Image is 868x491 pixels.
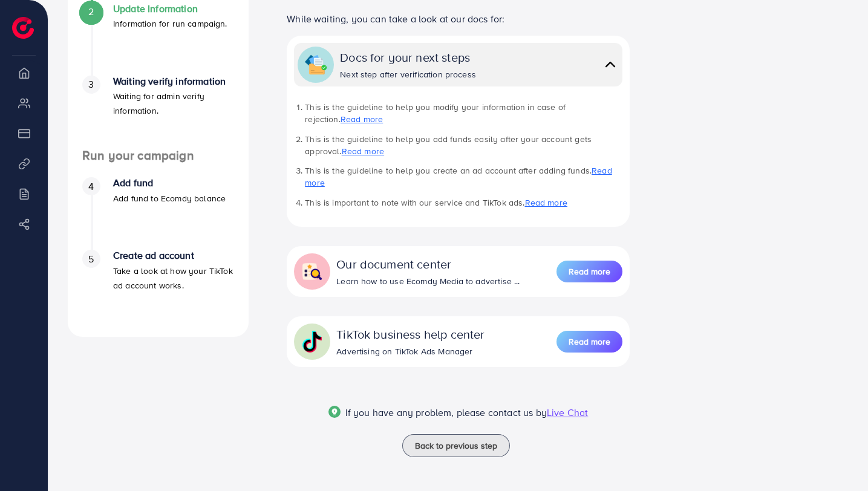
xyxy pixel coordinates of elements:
[88,5,94,19] span: 2
[336,275,520,287] div: Learn how to use Ecomdy Media to advertise ...
[68,76,249,148] li: Waiting verify information
[569,336,610,348] span: Read more
[525,197,567,209] a: Read more
[402,434,510,457] button: Back to previous step
[88,77,94,91] span: 3
[68,148,249,163] h4: Run your campaign
[88,180,94,193] span: 4
[547,406,588,419] span: Live Chat
[301,331,323,353] img: collapse
[68,250,249,322] li: Create ad account
[305,101,622,126] li: This is the guideline to help you modify your information in case of rejection.
[113,250,234,261] h4: Create ad account
[305,54,327,76] img: collapse
[305,164,612,189] a: Read more
[113,177,226,189] h4: Add fund
[113,191,226,206] p: Add fund to Ecomdy balance
[12,17,34,39] img: logo
[328,406,341,418] img: Popup guide
[340,48,476,66] div: Docs for your next steps
[345,406,547,419] span: If you have any problem, please contact us by
[305,133,622,158] li: This is the guideline to help you add funds easily after your account gets approval.
[336,325,485,343] div: TikTok business help center
[556,331,622,353] button: Read more
[336,345,485,357] div: Advertising on TikTok Ads Manager
[556,330,622,354] a: Read more
[68,177,249,250] li: Add fund
[341,113,383,125] a: Read more
[556,259,622,284] a: Read more
[336,255,520,273] div: Our document center
[305,197,622,209] li: This is important to note with our service and TikTok ads.
[415,440,497,452] span: Back to previous step
[602,56,619,73] img: collapse
[556,261,622,282] button: Read more
[68,3,249,76] li: Update Information
[305,164,622,189] li: This is the guideline to help you create an ad account after adding funds.
[113,89,234,118] p: Waiting for admin verify information.
[340,68,476,80] div: Next step after verification process
[569,265,610,278] span: Read more
[113,76,234,87] h4: Waiting verify information
[88,252,94,266] span: 5
[113,264,234,293] p: Take a look at how your TikTok ad account works.
[113,16,227,31] p: Information for run campaign.
[342,145,384,157] a: Read more
[113,3,227,15] h4: Update Information
[301,261,323,282] img: collapse
[287,11,630,26] p: While waiting, you can take a look at our docs for:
